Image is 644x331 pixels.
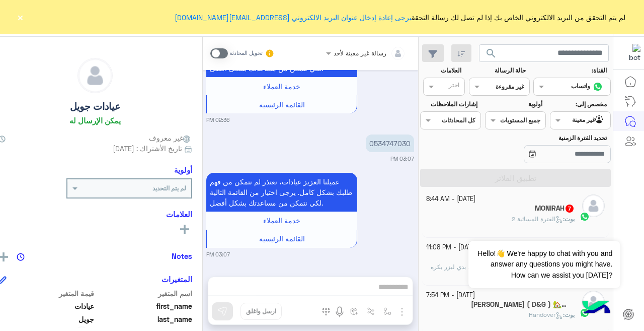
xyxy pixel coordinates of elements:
[70,101,120,112] h5: عيادات جويل
[622,44,640,62] img: 177882628735456
[229,49,263,57] small: تحويل المحادثة
[563,215,575,223] b: :
[535,66,607,75] label: القناة:
[580,212,590,222] img: WhatsApp
[172,251,192,260] h6: Notes
[259,100,305,109] span: القائمة الرئيسية
[479,44,504,66] button: search
[563,311,575,318] b: :
[366,135,414,152] p: 5/10/2025, 3:07 PM
[420,169,611,187] button: تطبيق الفلاتر
[470,66,526,75] label: حالة الرسالة
[426,243,477,252] small: [DATE] - 11:08 PM
[565,215,575,223] span: بوت
[78,58,112,93] img: defaultAdmin.png
[334,49,386,57] span: رسالة غير معينة لأحد
[259,234,305,243] span: القائمة الرئيسية
[422,66,461,75] label: العلامات
[471,300,575,309] h5: Fatima Ellouzi ( D&G ) 🏡🏘️
[240,303,282,320] button: ارسل واغلق
[426,291,475,300] small: [DATE] - 7:54 PM
[565,311,575,318] span: بوت
[17,253,25,261] img: notes
[579,291,614,326] img: hulul-logo.png
[535,204,575,213] h5: MONIRAH
[96,288,192,299] span: اسم المتغير
[263,216,300,225] span: خدمة العملاء
[512,215,563,223] span: الفترة المسائية 2
[69,116,121,125] h6: يمكن الإرسال له
[422,100,477,109] label: إشارات الملاحظات
[551,100,607,109] label: مخصص إلى:
[529,311,563,318] span: Handover
[263,82,300,91] span: خدمة العملاء
[485,47,497,59] span: search
[468,241,620,288] span: Hello!👋 We're happy to chat with you and answer any questions you might have. How can we assist y...
[486,100,542,109] label: أولوية
[449,81,461,92] div: اختر
[426,194,475,204] small: [DATE] - 8:44 AM
[96,301,192,311] span: first_name
[149,133,192,143] span: غير معروف
[152,184,186,192] b: لم يتم التحديد
[206,173,357,212] p: 5/10/2025, 3:07 PM
[566,205,574,213] span: 7
[486,134,607,143] label: تحديد الفترة الزمنية
[582,194,605,217] img: defaultAdmin.png
[15,12,25,22] button: ×
[162,275,192,284] h6: المتغيرات
[96,314,192,324] span: last_name
[431,263,575,280] span: فيه موعد ليزر ميني بدي ليزر بكره السبت؟
[113,143,182,154] span: تاريخ الأشتراك : [DATE]
[206,250,230,258] small: 03:07 PM
[175,13,412,22] a: يرجى إعادة إدخال عنوان البريد الالكتروني [EMAIL_ADDRESS][DOMAIN_NAME]
[174,165,192,174] h6: أولوية
[390,155,414,163] small: 03:07 PM
[206,116,229,124] small: 02:36 PM
[175,12,625,23] span: لم يتم التحقق من البريد الالكتروني الخاص بك إذا لم تصل لك رسالة التحقق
